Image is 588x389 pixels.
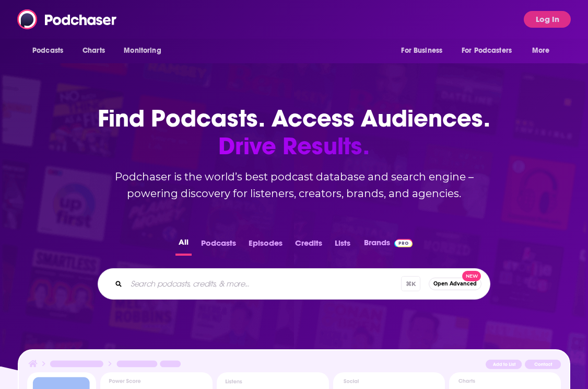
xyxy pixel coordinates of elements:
button: Lists [332,235,354,256]
span: Drive Results. [85,132,503,160]
button: Open AdvancedNew [429,278,481,290]
button: Episodes [245,235,286,256]
button: open menu [25,41,77,61]
button: open menu [116,41,174,61]
span: Monitoring [124,43,161,58]
span: Open Advanced [433,281,477,287]
h2: Podchaser is the world’s best podcast database and search engine – powering discovery for listene... [85,168,503,202]
img: Podcast Insights Header [27,359,561,372]
span: For Business [401,43,442,58]
div: Search podcasts, credits, & more... [98,268,490,300]
img: Podchaser Pro [394,239,413,247]
button: open menu [525,41,563,61]
button: open menu [394,41,455,61]
h1: Find Podcasts. Access Audiences. [85,105,503,160]
span: New [462,271,481,282]
button: Podcasts [198,235,239,256]
span: ⌘ K [401,276,420,291]
input: Search podcasts, credits, & more... [126,276,401,292]
span: More [532,43,550,58]
a: BrandsPodchaser Pro [364,235,413,256]
button: Log In [524,11,571,28]
img: Podchaser - Follow, Share and Rate Podcasts [17,9,117,29]
span: Charts [83,43,105,58]
button: open menu [455,41,527,61]
button: All [175,235,192,256]
button: Credits [292,235,325,256]
a: Charts [76,41,111,61]
span: For Podcasters [462,43,512,58]
span: Podcasts [32,43,63,58]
